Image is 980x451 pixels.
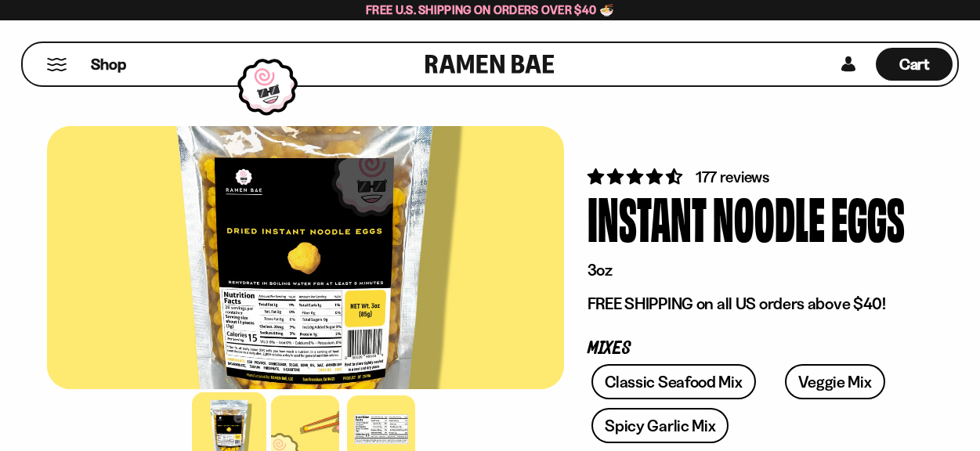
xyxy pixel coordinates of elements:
[588,294,909,314] p: FREE SHIPPING on all US orders above $40!
[588,260,909,280] p: 3oz
[591,408,729,443] a: Spicy Garlic Mix
[591,364,755,399] a: Classic Seafood Mix
[876,43,953,85] div: Cart
[899,55,930,74] span: Cart
[588,188,707,247] div: Instant
[46,58,67,71] button: Mobile Menu Trigger
[785,364,885,399] a: Veggie Mix
[91,48,126,81] a: Shop
[588,341,909,356] p: Mixes
[713,188,825,247] div: Noodle
[91,54,126,75] span: Shop
[831,188,905,247] div: Eggs
[696,168,769,186] span: 177 reviews
[366,2,614,17] span: Free U.S. Shipping on Orders over $40 🍜
[588,167,685,186] span: 4.71 stars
